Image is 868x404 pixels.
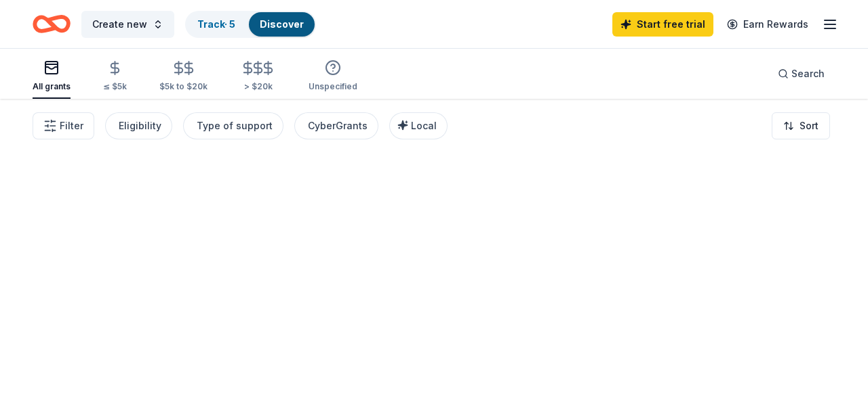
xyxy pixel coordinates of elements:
span: Local [411,120,437,131]
a: Home [33,8,71,40]
button: Eligibility [105,112,172,139]
button: ≤ $5k [103,55,127,99]
div: All grants [33,81,71,92]
div: Unspecified [309,81,357,92]
div: Type of support [197,118,273,134]
span: Filter [60,118,83,134]
button: Filter [33,112,94,139]
button: $5k to $20k [159,55,208,99]
div: CyberGrants [308,118,368,134]
button: Create new [81,11,174,38]
a: Earn Rewards [719,12,816,37]
button: CyberGrants [294,112,378,139]
div: > $20k [240,81,276,92]
a: Discover [260,18,304,30]
button: Type of support [183,112,283,139]
div: Eligibility [119,118,161,134]
button: Sort [772,112,830,139]
button: Unspecified [309,54,357,99]
span: Search [791,66,825,82]
button: Search [767,60,835,87]
div: ≤ $5k [103,81,127,92]
div: $5k to $20k [159,81,208,92]
span: Create new [92,16,147,32]
button: Track· 5Discover [185,11,316,38]
span: Sort [800,118,818,134]
a: Track· 5 [197,18,235,30]
button: > $20k [240,55,276,99]
a: Start free trial [612,12,713,37]
button: Local [389,112,448,139]
button: All grants [33,54,71,99]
